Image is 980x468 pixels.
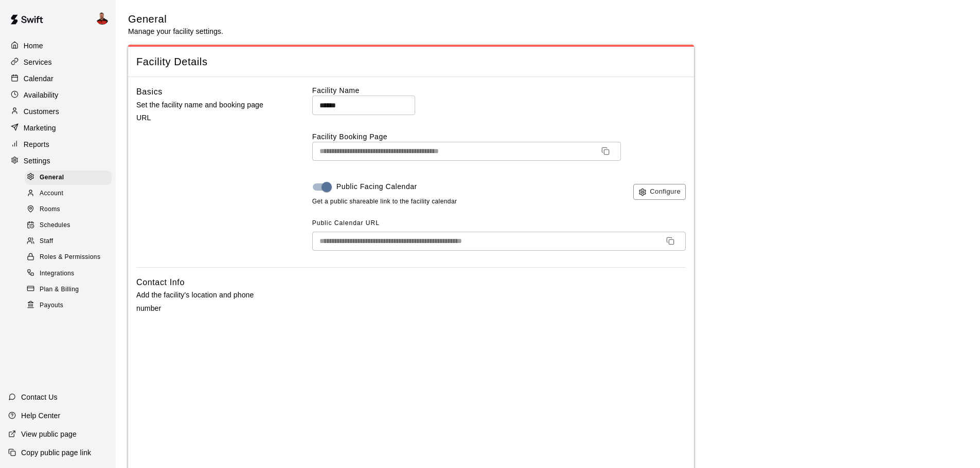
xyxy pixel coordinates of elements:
span: Public Calendar URL [312,219,380,227]
div: Ryan Nail [94,8,116,29]
span: Integrations [40,269,75,279]
p: Calendar [24,73,54,84]
a: Roles & Permissions [25,250,116,266]
p: Reports [24,139,49,149]
div: Roles & Permissions [25,250,112,265]
a: Customers [8,104,108,119]
a: Calendar [8,71,108,86]
a: Account [25,185,116,201]
a: Payouts [25,297,116,313]
div: Account [25,186,112,201]
span: Account [40,189,63,199]
p: Copy public page link [21,447,91,458]
span: Facility Details [136,55,686,69]
a: Home [8,38,108,53]
span: Roles & Permissions [40,252,100,263]
a: Plan & Billing [25,282,116,297]
img: Ryan Nail [96,12,109,25]
p: Home [24,41,43,51]
p: Customers [24,106,59,117]
button: Copy URL [597,143,614,159]
span: Staff [40,236,53,247]
h5: General [128,12,223,26]
span: Plan & Billing [40,285,79,295]
div: Staff [25,234,112,249]
div: Payouts [25,298,112,313]
span: Schedules [40,220,70,231]
a: Schedules [25,218,116,234]
a: Marketing [8,120,108,136]
p: Set the facility name and booking page URL [136,99,279,124]
span: Get a public shareable link to the facility calendar [312,197,457,207]
p: Settings [24,156,50,166]
a: Services [8,54,108,70]
button: Configure [633,184,686,200]
a: General [25,170,116,185]
p: Add the facility's location and phone number [136,289,279,314]
label: Facility Booking Page [312,132,686,142]
a: Reports [8,137,108,152]
p: Help Center [21,410,60,421]
p: View public page [21,429,77,439]
div: General [25,171,112,185]
div: Rooms [25,202,112,217]
a: Availability [8,87,108,103]
a: Integrations [25,266,116,282]
div: Plan & Billing [25,283,112,297]
span: Payouts [40,301,63,311]
p: Manage your facility settings. [128,26,223,36]
button: Copy URL [662,233,679,249]
div: Schedules [25,218,112,233]
label: Facility Name [312,85,686,96]
a: Staff [25,234,116,250]
h6: Basics [136,85,163,99]
span: Public Facing Calendar [336,181,417,192]
p: Contact Us [21,392,58,402]
h6: Contact Info [136,276,185,289]
p: Availability [24,90,59,100]
div: Integrations [25,267,112,281]
p: Marketing [24,123,56,133]
a: Settings [8,153,108,169]
p: Services [24,57,52,67]
span: Rooms [40,204,60,215]
a: Rooms [25,202,116,218]
span: General [40,173,64,183]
